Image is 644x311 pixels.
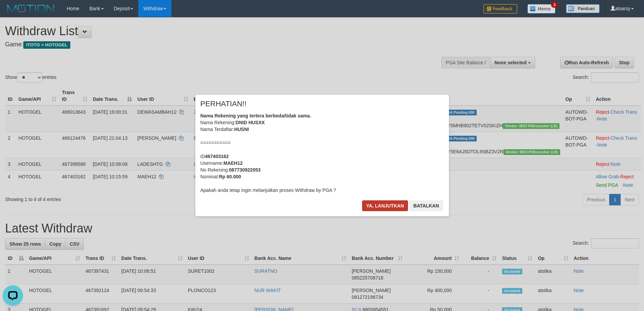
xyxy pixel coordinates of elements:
[200,112,444,194] div: Nama Rekening: Nama Terdaftar: =========== ID Username: No Rekening: Nominal: Apakah anda tetap i...
[200,101,247,107] span: PERHATIAN!!
[362,200,408,211] button: Ya, lanjutkan
[219,174,241,179] b: Rp 60.000
[229,167,260,173] b: 087730922053
[236,120,265,125] b: DNID HUSXX
[234,127,249,132] b: HUSNI
[3,3,23,23] button: Open LiveChat chat widget
[223,160,243,166] b: MAEH12
[205,154,229,159] b: 467403162
[409,200,443,211] button: Batalkan
[200,113,311,118] b: Nama Rekening yang tertera berbeda/tidak sama.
